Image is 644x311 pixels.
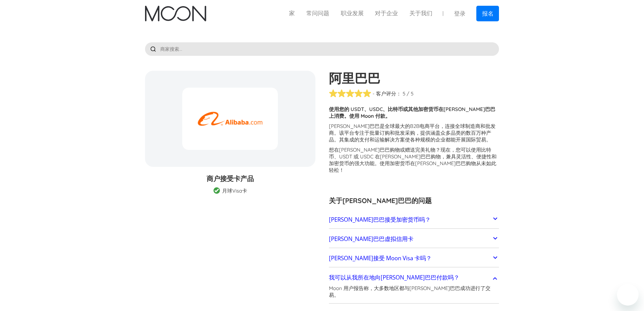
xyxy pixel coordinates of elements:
a: 登录 [448,6,471,21]
a: [PERSON_NAME]巴巴虚拟信用卡 [329,232,499,246]
font: 使用 Moon 付款。 [349,113,390,119]
font: Moon 用户报告称，大多数地区都与[PERSON_NAME]巴巴成功进行了交易。 [329,285,491,298]
a: 家 [145,6,206,21]
font: 阿里巴巴 [329,70,380,86]
a: [PERSON_NAME]接受 Moon Visa 卡吗？ [329,251,499,265]
font: 我可以从我所在地向[PERSON_NAME]巴巴付款吗？ [329,273,459,281]
iframe: 启动消息传送窗口的按钮 [617,284,639,306]
font: 卡产品 [234,174,254,183]
font: 常问问题 [306,10,329,17]
font: [PERSON_NAME]接受 Moon Visa 卡吗？ [329,254,432,262]
a: 我可以从我所在地向[PERSON_NAME]巴巴付款吗？ [329,271,499,285]
a: [PERSON_NAME]巴巴接受加密货币吗？ [329,213,499,227]
font: 关于我们 [409,10,432,17]
font: 使用您的 USDT、USDC、比特币或其他加密货币在[PERSON_NAME]巴巴上消费。 [329,106,495,119]
font: / 5 [407,90,413,97]
a: 常问问题 [301,9,335,18]
font: 商户接受 [207,174,234,183]
font: ？现在，您可以使用比特币、USDT 或 USDC 在[PERSON_NAME]巴巴购物，兼具灵活性、便捷性和加密货币的强大功能。使用加密货币在[PERSON_NAME]巴巴购物从未如此轻松！ [329,147,497,173]
font: 月球Visa卡 [222,187,247,194]
font: [PERSON_NAME]巴巴是全球最大的B2B电商平台，连接全球制造商和批发商。该平台专注于批量订购和批发采购，提供涵盖众多品类的数百万种产品。其集成的支付和运输解决方案使各种规模的企业都能开... [329,123,496,143]
font: 报名 [482,10,494,17]
font: 5 [403,90,405,97]
font: 或赠送完美礼物 [400,147,435,153]
font: 对于企业 [375,10,398,17]
font: - 客户评分： [373,90,401,97]
font: 家 [289,10,295,17]
a: 职业发展 [335,9,369,18]
a: 家 [283,9,301,18]
input: 商家搜索... [145,42,499,56]
font: 关于[PERSON_NAME]巴巴的问题 [329,196,432,205]
font: 想在[PERSON_NAME]巴巴购物 [329,147,400,153]
img: 月亮标志 [145,6,206,21]
a: 关于我们 [404,9,438,18]
font: 登录 [454,10,466,17]
a: 报名 [476,6,499,21]
a: 对于企业 [369,9,404,18]
font: [PERSON_NAME]巴巴虚拟信用卡 [329,235,413,243]
font: [PERSON_NAME]巴巴接受加密货币吗？ [329,216,431,223]
font: 职业发展 [341,10,364,17]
